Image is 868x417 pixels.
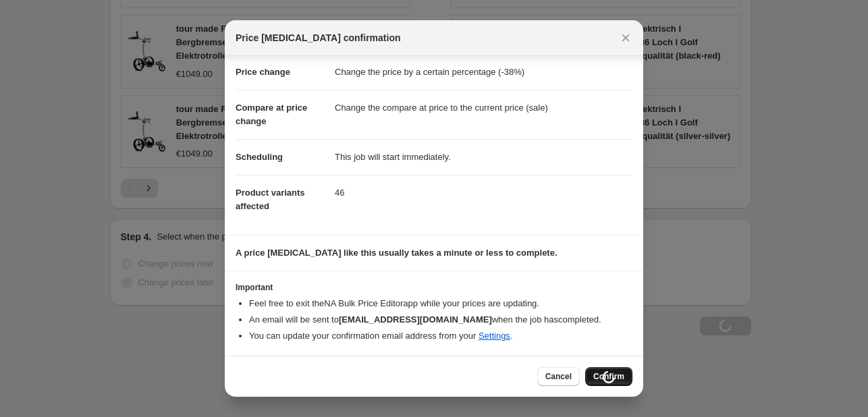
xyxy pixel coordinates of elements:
[335,139,632,175] dd: This job will start immediately.
[479,331,510,341] a: Settings
[236,103,307,126] span: Compare at price change
[335,55,632,90] dd: Change the price by a certain percentage (-38%)
[249,297,632,310] li: Feel free to exit the NA Bulk Price Editor app while your prices are updating.
[236,67,290,77] span: Price change
[339,314,492,325] b: [EMAIL_ADDRESS][DOMAIN_NAME]
[236,282,632,293] h3: Important
[249,313,632,327] li: An email will be sent to when the job has completed .
[616,28,635,47] button: Close
[236,188,305,211] span: Product variants affected
[537,367,580,386] button: Cancel
[545,371,572,382] span: Cancel
[249,329,632,343] li: You can update your confirmation email address from your .
[236,31,401,45] span: Price [MEDICAL_DATA] confirmation
[335,90,632,126] dd: Change the compare at price to the current price (sale)
[236,248,558,258] b: A price [MEDICAL_DATA] like this usually takes a minute or less to complete.
[335,175,632,211] dd: 46
[236,152,283,162] span: Scheduling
